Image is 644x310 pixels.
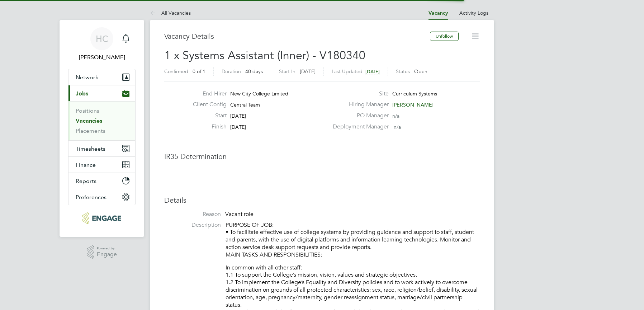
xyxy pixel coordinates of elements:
h3: Details [164,196,480,205]
label: Description [164,221,221,229]
nav: Main navigation [60,20,144,237]
span: Finance [76,161,96,168]
span: Preferences [76,194,106,201]
button: Reports [68,173,135,189]
span: Curriculum Systems [392,90,437,97]
label: Status [396,68,410,75]
span: [DATE] [230,113,246,119]
span: Hana Capper [68,53,136,62]
label: Last Updated [332,68,363,75]
span: HC [96,34,108,43]
span: Engage [97,252,117,258]
a: Powered byEngage [87,245,117,259]
a: HC[PERSON_NAME] [68,27,136,62]
span: [DATE] [365,69,380,75]
span: 40 days [245,68,263,75]
img: tr2rec-logo-retina.png [82,212,121,224]
a: Vacancy [428,10,448,16]
label: Client Config [187,101,227,108]
label: PO Manager [328,112,389,119]
label: Hiring Manager [328,101,389,108]
h3: IR35 Determination [164,152,480,161]
p: PURPOSE OF JOB: • To facilitate effective use of college systems by providing guidance and suppor... [226,221,480,259]
label: Start [187,112,227,119]
div: Jobs [68,101,135,140]
button: Unfollow [430,32,459,41]
span: 1 x Systems Assistant (Inner) - V180340 [164,48,365,62]
a: Placements [76,127,105,134]
button: Timesheets [68,141,135,156]
label: Duration [222,68,241,75]
label: Reason [164,211,221,218]
label: Finish [187,123,227,131]
a: Activity Logs [459,10,488,16]
button: Jobs [68,85,135,101]
button: Network [68,69,135,85]
a: Positions [76,107,99,114]
span: Powered by [97,245,117,252]
label: End Hirer [187,90,227,98]
span: Network [76,74,98,81]
span: New City College Limited [230,90,288,97]
button: Preferences [68,189,135,205]
span: [DATE] [230,124,246,130]
label: Site [328,90,389,98]
span: n/a [392,113,399,119]
span: [PERSON_NAME] [392,102,434,108]
span: Jobs [76,90,88,97]
span: Open [414,68,427,75]
button: Finance [68,157,135,173]
label: Start In [279,68,295,75]
label: Confirmed [164,68,188,75]
span: 0 of 1 [193,68,205,75]
label: Deployment Manager [328,123,389,131]
span: Reports [76,178,96,184]
span: n/a [394,124,401,130]
a: All Vacancies [150,10,191,16]
span: Timesheets [76,145,105,152]
span: Central Team [230,102,260,108]
h3: Vacancy Details [164,32,430,41]
span: Vacant role [225,211,254,218]
a: Go to home page [68,212,136,224]
a: Vacancies [76,117,102,124]
span: [DATE] [300,68,316,75]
